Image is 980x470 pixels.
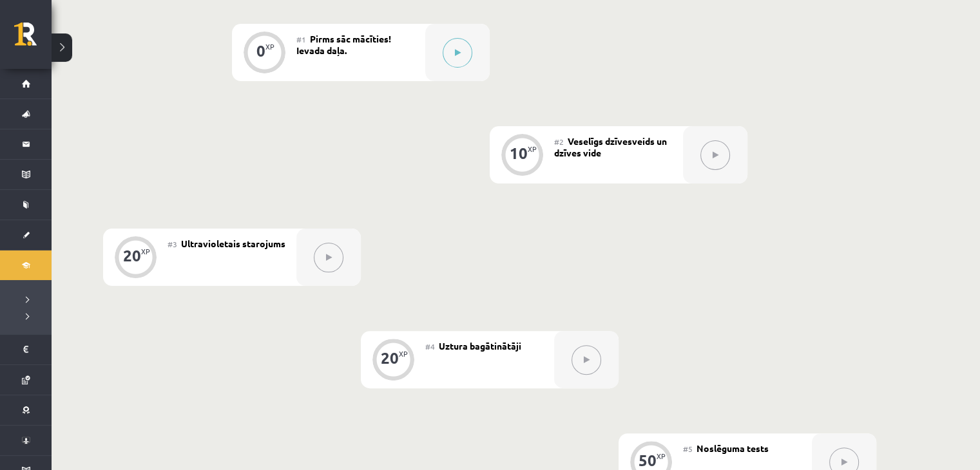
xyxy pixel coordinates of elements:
[528,146,537,153] div: XP
[657,453,666,460] div: XP
[399,350,408,357] div: XP
[296,34,306,44] span: #1
[554,135,667,158] span: Veselīgs dzīvesveids un dzīves vide
[510,147,528,159] div: 10
[14,23,52,55] a: Rīgas 1. Tālmācības vidusskola
[425,341,435,352] span: #4
[439,340,521,352] span: Uztura bagātinātāji
[168,239,177,249] span: #3
[265,43,274,50] div: XP
[256,45,265,57] div: 0
[381,352,399,364] div: 20
[141,248,150,255] div: XP
[296,33,391,56] span: Pirms sāc mācīties! Ievada daļa.
[697,442,769,454] span: Noslēguma tests
[683,444,693,454] span: #5
[123,250,141,261] div: 20
[181,238,285,249] span: Ultravioletais starojums
[639,455,657,466] div: 50
[554,136,564,147] span: #2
